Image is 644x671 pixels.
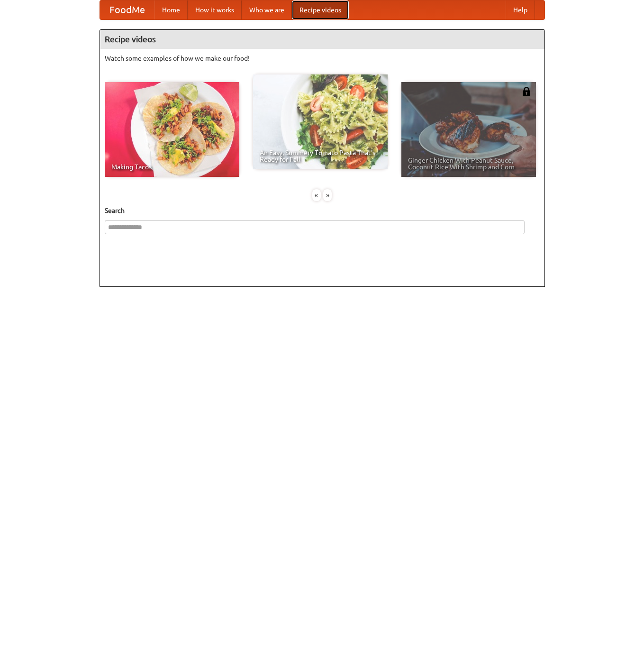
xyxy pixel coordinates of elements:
p: Watch some examples of how we make our food! [105,54,540,63]
a: How it works [188,0,242,19]
h4: Recipe videos [100,30,544,49]
span: An Easy, Summery Tomato Pasta That's Ready for Fall [260,149,381,163]
span: Making Tacos [111,164,233,170]
h5: Search [105,206,540,215]
a: Home [154,0,188,19]
div: « [312,189,321,201]
a: Who we are [242,0,292,19]
div: » [323,189,332,201]
a: An Easy, Summery Tomato Pasta That's Ready for Fall [253,74,388,169]
a: Help [506,0,535,19]
a: Recipe videos [292,0,349,19]
a: FoodMe [100,0,154,19]
a: Making Tacos [105,82,239,177]
img: 483408.png [522,87,531,96]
